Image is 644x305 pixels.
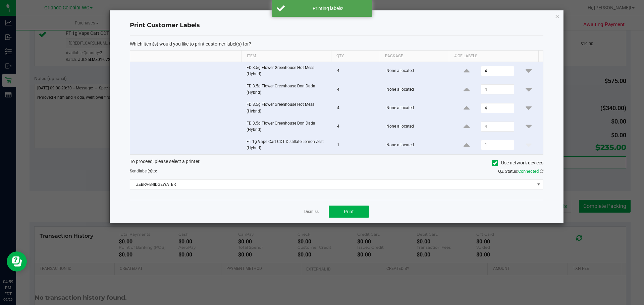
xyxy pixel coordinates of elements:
[382,118,452,136] td: None allocated
[333,62,382,80] td: 4
[333,99,382,117] td: 4
[382,99,452,117] td: None allocated
[331,51,380,62] th: Qty
[304,209,319,215] a: Dismiss
[288,5,367,12] div: Printing labels!
[382,136,452,154] td: None allocated
[382,62,452,80] td: None allocated
[130,169,157,173] span: Send to:
[243,118,333,136] td: FD 3.5g Flower Greenhouse Don Dada (Hybrid)
[498,169,543,174] span: QZ Status:
[329,206,369,218] button: Print
[130,180,535,189] span: ZEBRA-BRIDGEWATER
[139,169,152,173] span: label(s)
[344,209,354,214] span: Print
[130,41,543,47] p: Which item(s) would you like to print customer label(s) for?
[333,118,382,136] td: 4
[382,80,452,99] td: None allocated
[130,21,543,30] h4: Print Customer Labels
[241,51,331,62] th: Item
[125,158,548,168] div: To proceed, please select a printer.
[449,51,538,62] th: # of labels
[333,136,382,154] td: 1
[243,136,333,154] td: FT 1g Vape Cart CDT Distillate Lemon Zest (Hybrid)
[243,62,333,80] td: FD 3.5g Flower Greenhouse Hot Mess (Hybrid)
[7,251,27,272] iframe: Resource center
[518,169,539,174] span: Connected
[333,80,382,99] td: 4
[243,99,333,117] td: FD 3.5g Flower Greenhouse Hot Mess (Hybrid)
[243,80,333,99] td: FD 3.5g Flower Greenhouse Don Dada (Hybrid)
[492,159,543,166] label: Use network devices
[380,51,449,62] th: Package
